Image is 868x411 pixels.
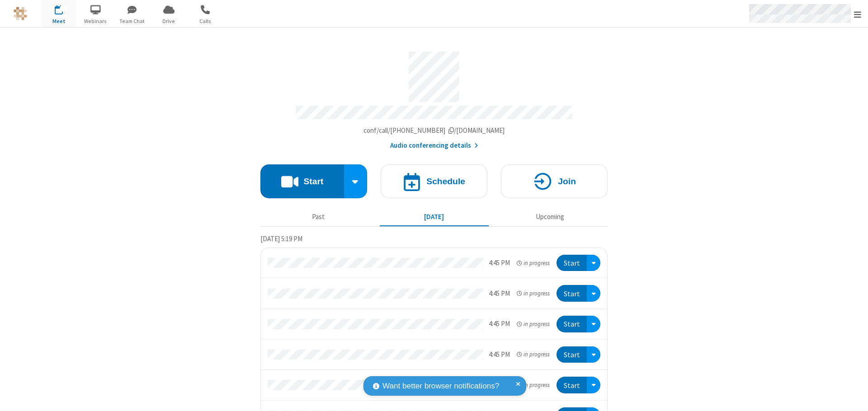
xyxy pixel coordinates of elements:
div: Open menu [587,377,600,393]
img: QA Selenium DO NOT DELETE OR CHANGE [14,7,27,20]
em: in progress [517,350,550,359]
div: Open menu [587,346,600,363]
button: Start [260,164,344,198]
button: Start [557,346,587,363]
span: [DATE] 5:19 PM [260,234,302,243]
em: in progress [517,320,550,328]
div: 13 [60,5,68,12]
div: Open menu [587,255,600,271]
em: in progress [517,259,550,267]
span: Drive [152,17,186,25]
em: in progress [517,289,550,298]
h4: Schedule [426,177,465,186]
em: in progress [517,381,550,389]
span: Team Chat [115,17,149,25]
span: Meet [42,17,76,25]
span: Want better browser notifications? [382,380,499,392]
div: Start conference options [344,164,368,198]
button: Audio conferencing details [390,140,478,151]
button: Copy my meeting room linkCopy my meeting room link [363,126,505,136]
button: Start [557,316,587,332]
button: Upcoming [495,208,604,225]
div: Open menu [587,285,600,302]
div: 4:45 PM [489,289,510,299]
button: Join [501,164,608,198]
span: Webinars [79,17,113,25]
button: [DATE] [380,208,489,225]
span: Copy my meeting room link [363,126,505,135]
button: Start [557,255,587,271]
section: Account details [260,45,608,151]
button: Schedule [381,164,487,198]
div: 4:45 PM [489,319,510,329]
div: 4:45 PM [489,350,510,360]
button: Start [557,285,587,302]
button: Past [264,208,373,225]
button: Start [557,377,587,393]
h4: Start [303,177,323,186]
div: Open menu [587,316,600,332]
h4: Join [558,177,576,186]
div: 4:45 PM [489,258,510,268]
span: Calls [189,17,222,25]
